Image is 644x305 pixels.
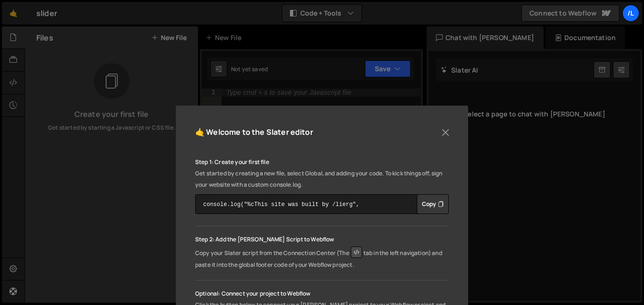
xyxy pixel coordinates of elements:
[195,245,449,271] p: Copy your Slater script from the Connection Center (The tab in the left navigation) and paste it ...
[417,194,449,214] div: Button group with nested dropdown
[417,194,449,214] button: Copy
[195,288,449,299] p: Optional: Connect your project to Webflow
[195,234,449,245] p: Step 2: Add the [PERSON_NAME] Script to Webflow
[195,125,313,140] h5: 🤙 Welcome to the Slater editor
[622,5,639,22] a: /l
[195,168,449,190] p: Get started by creating a new file, select Global, and adding your code. To kick things off, sign...
[438,125,453,140] button: Close
[195,157,449,168] p: Step 1: Create your first file
[195,194,449,214] textarea: console.log("%cThis site was built by /lierg", "background:blue;color:#fff;padding: 8px;");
